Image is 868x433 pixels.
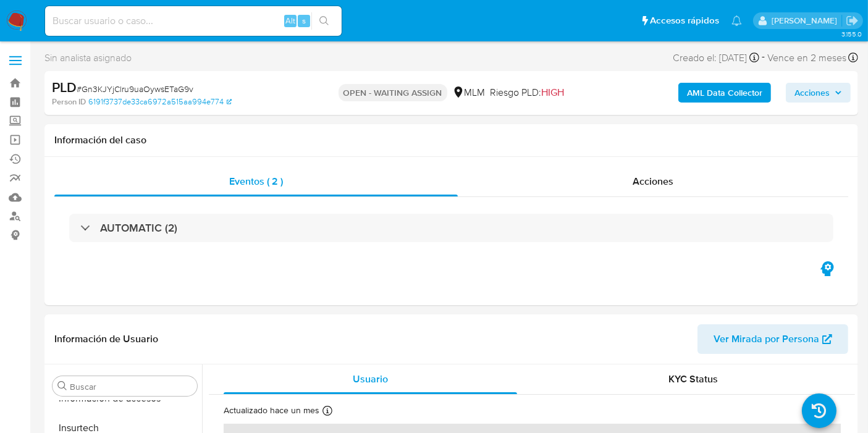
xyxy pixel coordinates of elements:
span: Vence en 2 meses [767,51,846,65]
input: Buscar usuario o caso... [45,13,342,29]
button: Acciones [786,83,851,103]
h1: Información del caso [54,134,848,146]
h1: Información de Usuario [54,333,158,345]
span: Riesgo PLD: [491,86,565,99]
span: Sin analista asignado [44,51,132,65]
span: Usuario [353,372,388,386]
b: Person ID [52,96,86,107]
span: s [302,15,306,27]
span: - [762,49,765,66]
button: search-icon [311,12,337,30]
div: AUTOMATIC (2) [69,214,833,242]
a: Salir [846,14,859,27]
span: Acciones [794,83,830,103]
span: Acciones [633,174,673,188]
a: Notificaciones [731,15,742,26]
p: OPEN - WAITING ASSIGN [339,84,447,101]
p: marianathalie.grajeda@mercadolibre.com.mx [772,15,841,27]
p: Actualizado hace un mes [224,405,319,416]
h3: AUTOMATIC (2) [100,221,177,235]
button: Buscar [57,381,67,391]
span: # Gn3KJYjClru9uaOywsETaG9v [77,83,193,95]
span: KYC Status [669,372,718,386]
span: Eventos ( 2 ) [229,174,283,188]
div: Creado el: [DATE] [673,49,759,66]
span: Accesos rápidos [650,14,719,27]
span: HIGH [542,85,565,99]
a: 6191f3737de33ca6972a515aa994e774 [88,96,232,107]
b: PLD [52,77,77,97]
span: Alt [285,15,295,27]
span: Ver Mirada por Persona [714,324,819,354]
input: Buscar [70,381,192,392]
button: Ver Mirada por Persona [697,324,848,354]
div: MLM [452,86,486,99]
b: AML Data Collector [687,83,762,103]
button: AML Data Collector [678,83,771,103]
